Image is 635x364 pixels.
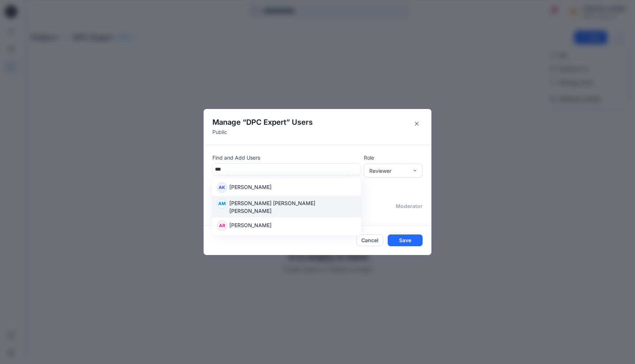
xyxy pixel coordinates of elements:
p: [PERSON_NAME] [229,221,272,231]
div: AK [217,182,227,193]
p: moderator [396,202,423,210]
p: [PERSON_NAME] [229,183,272,193]
h4: Manage “ ” Users [212,118,313,127]
div: AM [217,199,227,209]
div: Reviewer [369,167,408,175]
button: Close [411,118,423,130]
p: Role [364,154,423,161]
button: Cancel [356,234,383,246]
p: [PERSON_NAME] [PERSON_NAME] [PERSON_NAME] [229,199,356,215]
p: Public [212,128,313,136]
p: Find and Add Users [212,154,361,161]
div: AR [217,221,227,231]
span: DPC Expert [246,118,286,127]
button: Save [388,234,423,246]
